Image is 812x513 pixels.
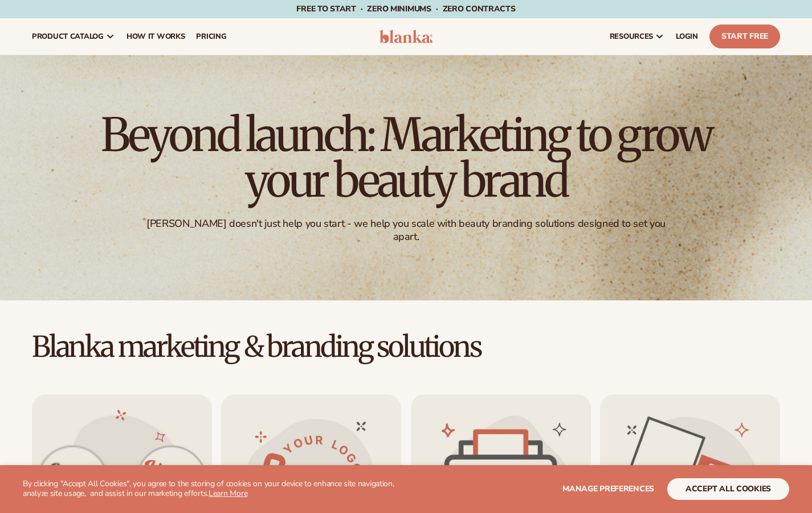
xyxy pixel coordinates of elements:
[209,488,247,499] a: Learn More
[296,3,515,14] span: Free to start · ZERO minimums · ZERO contracts
[26,18,121,55] a: product catalog
[709,25,780,48] a: Start Free
[23,479,421,499] p: By clicking "Accept All Cookies", you agree to the storing of cookies on your device to enhance s...
[562,483,654,494] span: Manage preferences
[676,32,698,41] span: LOGIN
[93,112,720,203] h1: Beyond launch: Marketing to grow your beauty brand
[604,18,670,55] a: resources
[32,32,104,41] span: product catalog
[121,18,191,55] a: How It Works
[380,30,433,43] img: logo
[562,478,654,500] button: Manage preferences
[141,217,671,244] div: [PERSON_NAME] doesn't just help you start - we help you scale with beauty branding solutions desi...
[190,18,232,55] a: pricing
[667,478,789,500] button: accept all cookies
[127,32,185,41] span: How It Works
[670,18,704,55] a: LOGIN
[610,32,653,41] span: resources
[196,32,226,41] span: pricing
